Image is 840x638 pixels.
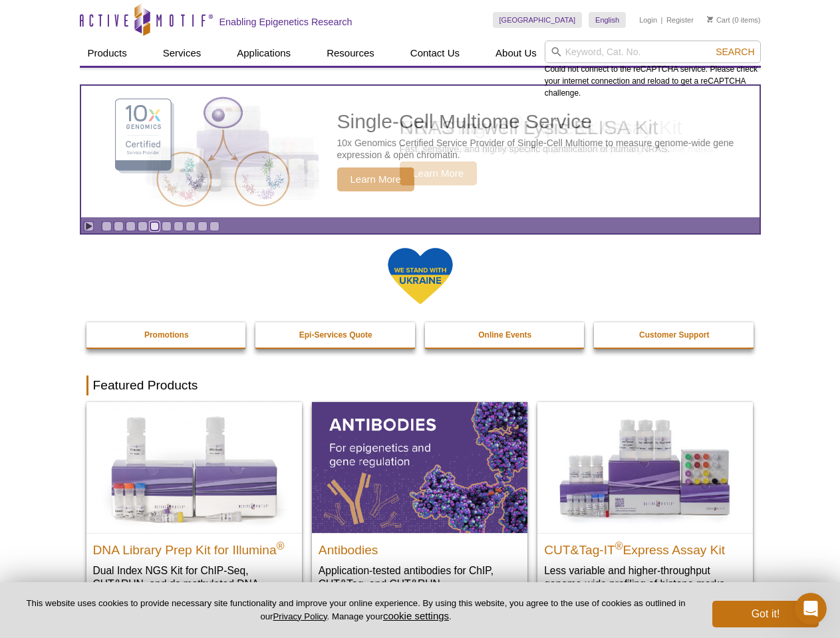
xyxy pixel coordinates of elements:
button: Got it! [712,601,819,627]
a: Services [155,41,210,66]
a: Applications [229,41,299,66]
div: Could not connect to the reCAPTCHA service. Please check your internet connection and reload to g... [545,41,761,99]
a: Promotions [86,322,247,348]
li: (0 items) [707,12,761,28]
a: English [589,12,626,28]
h2: Enabling Epigenetics Research [219,16,352,28]
p: Dual Index NGS Kit for ChIP-Seq, CUT&RUN, and ds methylated DNA assays. [93,564,295,604]
img: All Antibodies [312,402,527,532]
img: Your Cart [707,16,713,23]
a: Go to slide 7 [174,221,184,231]
h2: CUT&Tag-IT Express Assay Kit [544,537,746,557]
a: Contact Us [402,41,468,66]
h2: Antibodies [319,537,521,557]
button: cookie settings [383,610,449,621]
img: We Stand With Ukraine [387,247,454,306]
a: DNA Library Prep Kit for Illumina DNA Library Prep Kit for Illumina® Dual Index NGS Kit for ChIP-... [86,402,302,617]
strong: Promotions [144,330,189,340]
a: Go to slide 3 [126,221,136,231]
strong: Customer Support [639,330,709,340]
a: Products [80,41,135,66]
span: Search [716,47,754,57]
li: | [661,12,663,28]
strong: Epi-Services Quote [299,330,372,340]
p: Application-tested antibodies for ChIP, CUT&Tag, and CUT&RUN. [319,564,521,591]
iframe: Intercom live chat [795,593,827,625]
a: Login [639,15,657,25]
a: Go to slide 8 [186,221,196,231]
a: Go to slide 2 [114,221,124,231]
a: Register [666,15,694,25]
a: Go to slide 5 [150,221,160,231]
button: Search [712,46,758,58]
a: Epi-Services Quote [255,322,416,348]
a: Toggle autoplay [84,221,94,231]
p: This website uses cookies to provide necessary site functionality and improve your online experie... [21,597,690,623]
sup: ® [277,540,285,551]
img: DNA Library Prep Kit for Illumina [86,402,302,532]
a: CUT&Tag-IT® Express Assay Kit CUT&Tag-IT®Express Assay Kit Less variable and higher-throughput ge... [537,402,753,603]
a: Go to slide 1 [102,221,112,231]
a: Go to slide 6 [162,221,172,231]
input: Keyword, Cat. No. [545,41,761,63]
a: [GEOGRAPHIC_DATA] [493,12,583,28]
a: Go to slide 9 [198,221,208,231]
p: Less variable and higher-throughput genome-wide profiling of histone marks​. [544,564,746,591]
a: Online Events [425,322,586,348]
sup: ® [615,540,623,551]
a: About Us [488,41,545,66]
a: Customer Support [594,322,755,348]
strong: Online Events [478,330,531,340]
img: CUT&Tag-IT® Express Assay Kit [537,402,753,532]
h2: DNA Library Prep Kit for Illumina [93,537,295,557]
a: All Antibodies Antibodies Application-tested antibodies for ChIP, CUT&Tag, and CUT&RUN. [312,402,527,603]
a: Go to slide 4 [138,221,148,231]
a: Go to slide 10 [210,221,219,231]
a: Resources [319,41,382,66]
h2: Featured Products [86,375,754,395]
a: Cart [707,15,730,25]
a: Privacy Policy [273,611,327,621]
